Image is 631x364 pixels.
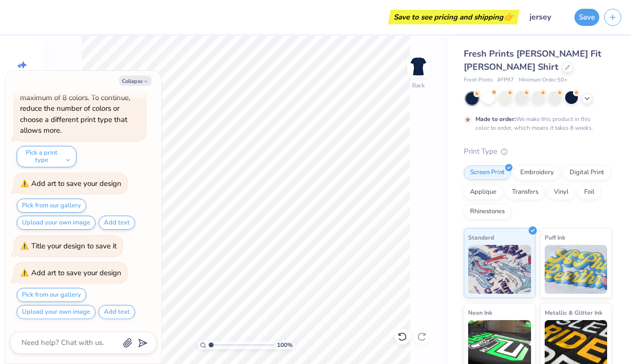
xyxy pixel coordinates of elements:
[464,76,493,84] span: Fresh Prints
[119,76,152,86] button: Collapse
[464,48,601,73] span: Fresh Prints [PERSON_NAME] Fit [PERSON_NAME] Shirt
[17,305,96,319] button: Upload your own image
[31,241,117,251] div: Title your design to save it
[522,7,570,27] input: Untitled Design
[464,204,511,219] div: Rhinestones
[31,179,121,188] div: Add art to save your design
[17,288,86,302] button: Pick from our gallery
[17,199,86,213] button: Pick from our gallery
[468,245,531,294] img: Standard
[31,268,121,278] div: Add art to save your design
[468,307,492,318] span: Neon Ink
[475,115,516,123] strong: Made to order:
[548,185,575,200] div: Vinyl
[475,115,595,132] div: We make this product in this color to order, which means it takes 8 weeks.
[497,76,514,84] span: # FP97
[99,305,135,319] button: Add text
[545,245,608,294] img: Puff Ink
[506,185,545,200] div: Transfers
[464,146,611,157] div: Print Type
[545,232,565,243] span: Puff Ink
[464,165,511,180] div: Screen Print
[464,185,503,200] div: Applique
[412,81,425,90] div: Back
[574,9,599,26] button: Save
[514,165,560,180] div: Embroidery
[578,185,601,200] div: Foil
[20,81,138,135] div: Standard screen print supports a maximum of 8 colors. To continue, reduce the number of colors or...
[545,307,602,318] span: Metallic & Glitter Ink
[563,165,611,180] div: Digital Print
[277,341,293,349] span: 100 %
[409,57,428,76] img: Back
[519,76,568,84] span: Minimum Order: 50 +
[17,216,96,230] button: Upload your own image
[503,11,514,22] span: 👉
[391,10,517,24] div: Save to see pricing and shipping
[99,216,135,230] button: Add text
[468,232,494,243] span: Standard
[17,146,77,167] button: Pick a print type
